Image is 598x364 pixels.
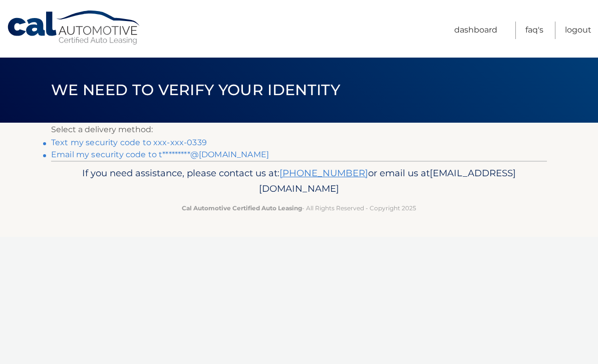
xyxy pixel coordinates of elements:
span: We need to verify your identity [51,81,340,99]
a: Cal Automotive [7,10,142,46]
p: - All Rights Reserved - Copyright 2025 [58,203,540,213]
a: Text my security code to xxx-xxx-0339 [51,138,207,147]
a: Email my security code to t*********@[DOMAIN_NAME] [51,150,269,159]
strong: Cal Automotive Certified Auto Leasing [182,204,302,212]
a: Dashboard [454,22,497,39]
p: Select a delivery method: [51,123,547,137]
a: Logout [565,22,591,39]
p: If you need assistance, please contact us at: or email us at [58,165,540,197]
a: FAQ's [525,22,543,39]
a: [PHONE_NUMBER] [279,167,368,179]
